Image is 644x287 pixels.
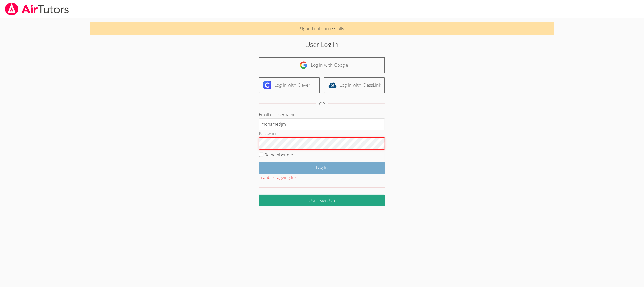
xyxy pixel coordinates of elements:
[259,162,385,174] input: Log in
[319,100,325,108] div: OR
[259,195,385,206] a: User Sign Up
[4,3,69,15] img: airtutors_banner-c4298cdbf04f3fff15de1276eac7730deb9818008684d7c2e4769d2f7ddbe033.png
[324,77,385,93] a: Log in with ClassLink
[300,61,308,69] img: google-logo-50288ca7cdecda66e5e0955fdab243c47b7ad437acaf1139b6f446037453330a.svg
[90,22,554,35] p: Signed out successfully
[328,81,337,89] img: classlink-logo-d6bb404cc1216ec64c9a2012d9dc4662098be43eaf13dc465df04b49fa7ab582.svg
[259,131,277,136] label: Password
[259,174,296,181] button: Trouble Logging In?
[259,57,385,73] a: Log in with Google
[259,77,320,93] a: Log in with Clever
[259,112,295,117] label: Email or Username
[265,152,293,158] label: Remember me
[263,81,271,89] img: clever-logo-6eab21bc6e7a338710f1a6ff85c0baf02591cd810cc4098c63d3a4b26e2feb20.svg
[148,40,496,49] h2: User Log in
